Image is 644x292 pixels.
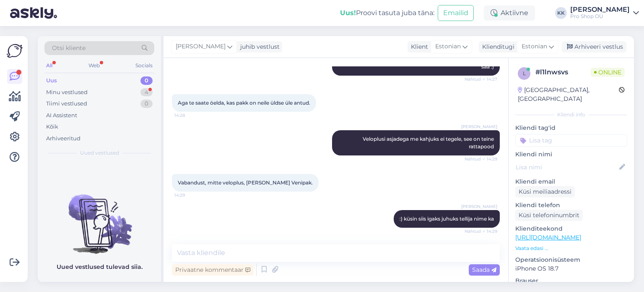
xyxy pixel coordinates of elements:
[535,67,591,77] div: # l1lnwsvs
[408,42,428,51] div: Klient
[591,68,625,77] span: Online
[44,60,54,71] div: All
[515,245,627,252] p: Vaata edasi ...
[340,8,434,18] div: Proovi tasuta juba täna:
[515,234,581,241] a: [URL][DOMAIN_NAME]
[140,100,153,108] div: 0
[80,149,119,157] span: Uued vestlused
[515,224,627,233] p: Klienditeekond
[140,76,153,85] div: 0
[178,100,310,106] span: Aga te saate öelda, kas pakk on neile üldse üle antud.
[570,13,630,20] div: Pro Shop OÜ
[46,111,77,120] div: AI Assistent
[570,6,639,20] a: [PERSON_NAME]Pro Shop OÜ
[46,123,58,131] div: Kõik
[515,201,627,210] p: Kliendi telefon
[515,255,627,264] p: Operatsioonisüsteem
[340,9,356,17] b: Uus!
[523,70,526,76] span: l
[7,43,23,59] img: Askly Logo
[465,76,497,82] span: Nähtud ✓ 14:27
[46,88,88,97] div: Minu vestlused
[57,263,143,271] p: Uued vestlused tulevad siia.
[87,60,101,71] div: Web
[140,88,153,97] div: 4
[515,276,627,285] p: Brauser
[570,6,630,13] div: [PERSON_NAME]
[438,5,474,21] button: Emailid
[46,76,57,85] div: Uus
[237,42,280,51] div: juhib vestlust
[515,177,627,186] p: Kliendi email
[515,264,627,273] p: iPhone OS 18.7
[522,42,547,51] span: Estonian
[176,42,226,51] span: [PERSON_NAME]
[52,44,86,53] span: Otsi kliente
[515,150,627,159] p: Kliendi nimi
[515,124,627,132] p: Kliendi tag'id
[38,179,161,255] img: No chats
[461,203,497,210] span: [PERSON_NAME]
[479,42,514,51] div: Klienditugi
[46,134,80,143] div: Arhiveeritud
[555,7,567,19] div: KK
[435,42,461,51] span: Estonian
[46,100,87,108] div: Tiimi vestlused
[174,192,206,198] span: 14:29
[516,163,618,172] input: Lisa nimi
[174,112,206,118] span: 14:28
[363,136,495,150] span: Veloplusi asjadega me kahjuks ei tegele, see on teine rattapood
[515,210,583,221] div: Küsi telefoninumbrit
[472,266,496,274] span: Saada
[461,124,497,130] span: [PERSON_NAME]
[562,41,626,53] div: Arhiveeri vestlus
[400,216,494,222] span: :) küsin siis igaks juhuks tellija nime ka
[134,60,154,71] div: Socials
[515,111,627,118] div: Kliendi info
[465,228,497,234] span: Nähtud ✓ 14:29
[518,86,619,103] div: [GEOGRAPHIC_DATA], [GEOGRAPHIC_DATA]
[465,156,497,162] span: Nähtud ✓ 14:29
[484,5,535,21] div: Aktiivne
[178,179,313,186] span: Vabandust, mitte veloplus, [PERSON_NAME] Venipak.
[515,186,575,197] div: Küsi meiliaadressi
[172,264,254,276] div: Privaatne kommentaar
[515,134,627,147] input: Lisa tag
